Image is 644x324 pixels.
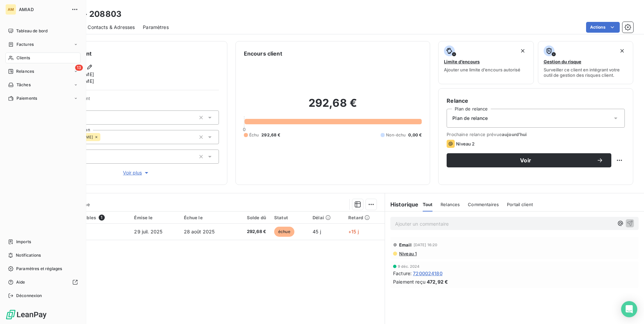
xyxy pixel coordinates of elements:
[17,82,31,88] span: Tâches
[16,68,34,74] span: Relances
[507,202,533,207] span: Portail client
[54,215,126,221] div: Pièces comptables
[502,132,527,137] span: aujourd’hui
[427,278,448,285] span: 472,92 €
[243,127,246,132] span: 0
[54,169,219,176] button: Voir plus
[16,28,47,34] span: Tableau de bord
[274,227,294,237] span: échue
[468,202,499,207] span: Commentaires
[17,95,37,101] span: Paiements
[408,132,422,138] span: 0,00 €
[59,8,122,20] h3: SEBA - 208803
[249,132,259,138] span: Échu
[348,229,359,234] span: +15 j
[444,67,520,72] span: Ajouter une limite d’encours autorisé
[184,215,229,220] div: Échue le
[441,202,460,207] span: Relances
[538,41,633,84] button: Gestion du risqueSurveiller ce client en intégrant votre outil de gestion des risques client.
[88,24,135,31] span: Contacts & Adresses
[447,132,625,137] span: Prochaine relance prévue
[16,293,42,299] span: Déconnexion
[393,278,425,285] span: Paiement reçu
[413,270,443,277] span: 7200024180
[5,277,80,288] a: Aide
[75,65,83,71] span: 13
[244,50,282,58] h6: Encours client
[586,22,620,33] button: Actions
[447,97,625,105] h6: Relance
[16,239,31,245] span: Imports
[621,301,637,317] div: Open Intercom Messenger
[134,229,162,234] span: 29 juil. 2025
[544,59,581,64] span: Gestion du risque
[17,55,30,61] span: Clients
[274,215,304,220] div: Statut
[123,169,150,176] span: Voir plus
[423,202,433,207] span: Tout
[143,24,169,31] span: Paramètres
[16,266,62,272] span: Paramètres et réglages
[99,215,105,221] span: 1
[134,215,175,220] div: Émise le
[398,264,420,268] span: 9 déc. 2024
[414,243,438,247] span: [DATE] 16:20
[237,228,266,235] span: 292,68 €
[385,200,419,208] h6: Historique
[54,96,219,105] span: Propriétés Client
[5,309,47,320] img: Logo LeanPay
[41,50,219,58] h6: Informations client
[100,134,106,140] input: Ajouter une valeur
[17,41,34,47] span: Factures
[398,251,417,256] span: Niveau 1
[452,115,488,122] span: Plan de relance
[393,270,412,277] span: Facture :
[184,229,215,234] span: 28 août 2025
[19,7,67,12] span: AMIAD
[313,215,340,220] div: Délai
[447,153,611,167] button: Voir
[16,252,41,258] span: Notifications
[16,279,25,285] span: Aide
[399,242,412,248] span: Email
[313,229,321,234] span: 45 j
[261,132,280,138] span: 292,68 €
[348,215,381,220] div: Retard
[237,215,266,220] div: Solde dû
[544,67,627,78] span: Surveiller ce client en intégrant votre outil de gestion des risques client.
[386,132,406,138] span: Non-échu
[244,96,422,117] h2: 292,68 €
[5,4,16,15] div: AM
[438,41,534,84] button: Limite d’encoursAjouter une limite d’encours autorisé
[444,59,480,64] span: Limite d’encours
[455,158,597,163] span: Voir
[456,141,475,147] span: Niveau 2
